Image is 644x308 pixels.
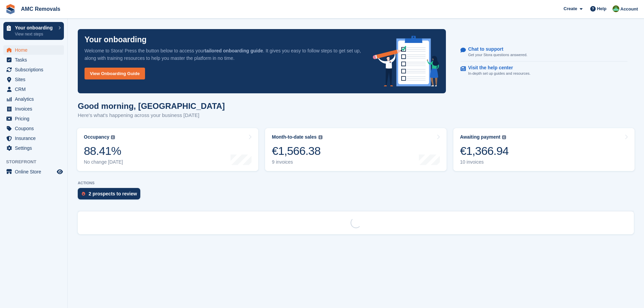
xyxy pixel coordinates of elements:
div: €1,566.38 [272,144,322,158]
img: onboarding-info-6c161a55d2c0e0a8cae90662b2fe09162a5109e8cc188191df67fb4f79e88e88.svg [373,36,439,87]
span: Tasks [15,55,55,65]
a: View Onboarding Guide [85,68,145,79]
p: View next steps [15,31,55,37]
span: Analytics [15,94,55,104]
div: €1,366.94 [460,144,509,158]
p: Visit the help center [468,65,525,71]
span: Create [564,5,577,12]
span: Home [15,45,55,55]
p: Chat to support [468,46,522,52]
span: Help [597,5,606,12]
p: Welcome to Stora! Press the button below to access your . It gives you easy to follow steps to ge... [85,47,362,62]
p: Get your Stora questions answered. [468,52,527,58]
a: Your onboarding View next steps [3,22,64,40]
a: menu [3,75,64,84]
div: Awaiting payment [460,134,501,140]
span: Storefront [6,159,67,165]
strong: tailored onboarding guide [205,48,263,53]
a: menu [3,45,64,55]
a: Month-to-date sales €1,566.38 9 invoices [265,128,446,171]
span: Online Store [15,167,55,176]
a: menu [3,65,64,74]
a: 2 prospects to review [78,188,144,203]
a: menu [3,55,64,65]
div: 88.41% [84,144,123,158]
a: menu [3,104,64,114]
span: Coupons [15,124,55,133]
div: Occupancy [84,134,109,140]
div: 9 invoices [272,159,322,165]
img: icon-info-grey-7440780725fd019a000dd9b08b2336e03edf1995a4989e88bcd33f0948082b44.svg [318,135,323,139]
a: menu [3,143,64,153]
div: Month-to-date sales [272,134,316,140]
a: Preview store [56,168,64,176]
span: Insurance [15,134,55,143]
img: Kayleigh Deegan [613,5,619,12]
div: No change [DATE] [84,159,123,165]
p: Here's what's happening across your business [DATE] [78,112,225,119]
a: AMC Removals [18,3,63,15]
img: icon-info-grey-7440780725fd019a000dd9b08b2336e03edf1995a4989e88bcd33f0948082b44.svg [111,135,115,139]
span: Subscriptions [15,65,55,74]
p: ACTIONS [78,181,634,185]
a: menu [3,94,64,104]
a: menu [3,134,64,143]
span: Sites [15,75,55,84]
a: Visit the help center In-depth set up guides and resources. [460,62,627,80]
img: prospect-51fa495bee0391a8d652442698ab0144808aea92771e9ea1ae160a38d050c398.svg [82,192,85,196]
a: Chat to support Get your Stora questions answered. [460,43,627,62]
img: icon-info-grey-7440780725fd019a000dd9b08b2336e03edf1995a4989e88bcd33f0948082b44.svg [502,135,506,139]
a: menu [3,124,64,133]
a: menu [3,85,64,94]
div: 10 invoices [460,159,509,165]
a: menu [3,114,64,123]
p: In-depth set up guides and resources. [468,71,531,76]
span: Invoices [15,104,55,114]
span: CRM [15,85,55,94]
span: Pricing [15,114,55,123]
h1: Good morning, [GEOGRAPHIC_DATA] [78,101,225,111]
p: Your onboarding [85,36,147,44]
div: 2 prospects to review [89,191,137,196]
a: Occupancy 88.41% No change [DATE] [77,128,258,171]
span: Account [620,6,638,13]
p: Your onboarding [15,25,55,30]
img: stora-icon-8386f47178a22dfd0bd8f6a31ec36ba5ce8667c1dd55bd0f319d3a0aa187defe.svg [5,4,16,14]
a: menu [3,167,64,176]
span: Settings [15,143,55,153]
a: Awaiting payment €1,366.94 10 invoices [453,128,635,171]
